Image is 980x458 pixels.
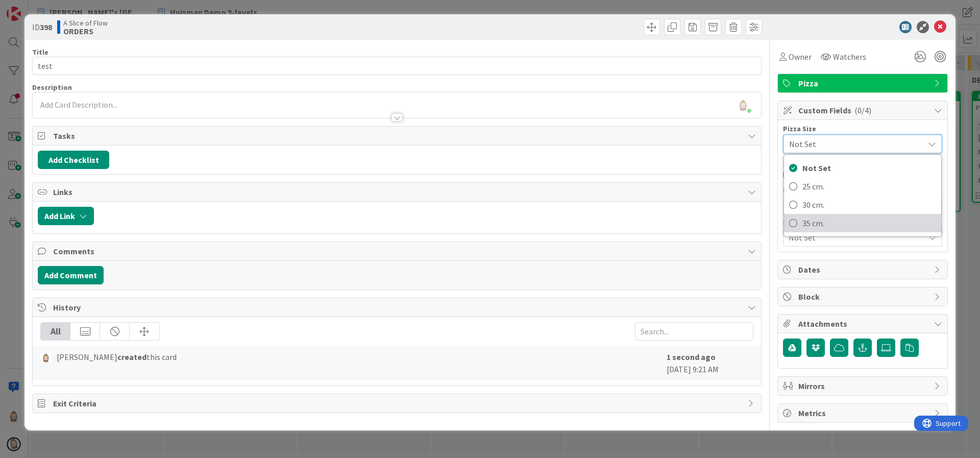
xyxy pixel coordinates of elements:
[63,19,108,27] span: A Slice of Flow
[38,266,104,284] button: Add Comment
[41,323,70,340] div: All
[784,214,941,232] a: 35 cm.
[783,125,942,132] div: Pizza Size
[21,2,46,14] span: Support
[798,318,929,330] span: Attachments
[63,27,108,35] b: ORDERS
[798,263,929,276] span: Dates
[53,130,743,142] span: Tasks
[32,47,48,57] label: Title
[783,219,942,226] div: Pizza Type
[802,197,936,212] span: 30 cm.
[802,179,936,194] span: 25 cm.
[635,322,753,341] input: Search...
[53,301,743,314] span: History
[32,21,52,33] span: ID
[798,77,929,89] span: Pizza
[32,57,762,75] input: type card name here...
[802,215,936,231] span: 35 cm.
[802,160,936,176] span: Not Set
[789,137,919,151] span: Not Set
[798,380,929,392] span: Mirrors
[854,105,871,115] span: ( 0/4 )
[798,407,929,419] span: Metrics
[117,352,146,362] b: created
[784,196,941,214] a: 30 cm.
[53,397,743,409] span: Exit Criteria
[784,159,941,177] a: Not Set
[57,351,177,363] span: [PERSON_NAME] this card
[789,230,919,245] span: Not Set
[53,186,743,198] span: Links
[789,51,812,63] span: Owner
[736,98,750,112] img: LaT3y7r22MuEzJAq8SoXmSHa1xSW2awU.png
[53,245,743,257] span: Comments
[40,22,52,32] b: 398
[38,207,94,225] button: Add Link
[833,51,866,63] span: Watchers
[784,177,941,196] a: 25 cm.
[798,104,929,116] span: Custom Fields
[667,351,753,375] div: [DATE] 9:21 AM
[38,151,109,169] button: Add Checklist
[783,186,942,194] div: Pizza Sauce
[40,352,52,363] img: Rv
[783,159,942,166] div: Gluten-Free
[798,291,929,303] span: Block
[32,83,72,92] span: Description
[667,352,716,362] b: 1 second ago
